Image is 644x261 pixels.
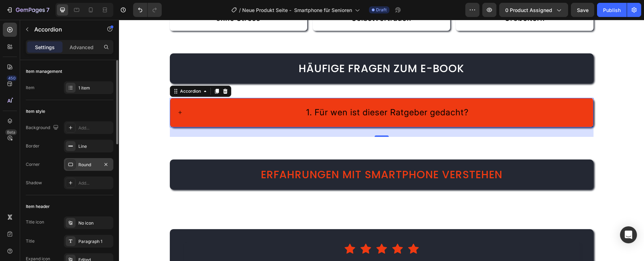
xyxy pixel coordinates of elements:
[5,129,17,135] div: Beta
[499,3,568,17] button: 0 product assigned
[26,238,35,244] div: Title
[505,6,552,14] span: 0 product assigned
[571,3,594,17] button: Save
[26,143,40,149] div: Border
[187,87,350,98] span: 1. Für wen ist dieser Ratgeber gedacht?
[597,3,627,17] button: Publish
[78,220,112,226] div: No icon
[70,43,94,51] p: Advanced
[26,85,35,91] div: Item
[3,3,53,17] button: 7
[78,162,99,168] div: Round
[78,143,112,150] div: Line
[26,203,50,210] div: Item header
[7,75,17,81] div: 450
[180,41,345,56] span: Häufige Fragen zum E-Book
[35,43,55,51] p: Settings
[60,68,83,75] div: Accordion
[26,219,44,225] div: Title icon
[242,6,352,14] span: Neue Produkt Seite - Smartphone für Senioren
[577,7,589,13] span: Save
[142,147,383,162] span: Erfahrungen mit Smartphone verstehen
[119,20,644,261] iframe: Design area
[26,161,40,168] div: Corner
[133,3,162,17] div: Undo/Redo
[78,85,112,91] div: 1 item
[376,7,387,13] span: Draft
[34,25,94,34] p: Accordion
[78,125,112,131] div: Add...
[26,123,60,133] div: Background
[78,180,112,186] div: Add...
[46,6,49,14] p: 7
[26,68,62,75] div: Item management
[603,6,621,14] div: Publish
[239,6,241,14] span: /
[620,226,637,243] div: Open Intercom Messenger
[26,108,45,115] div: Item style
[78,238,112,245] div: Paragraph 1
[26,180,42,186] div: Shadow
